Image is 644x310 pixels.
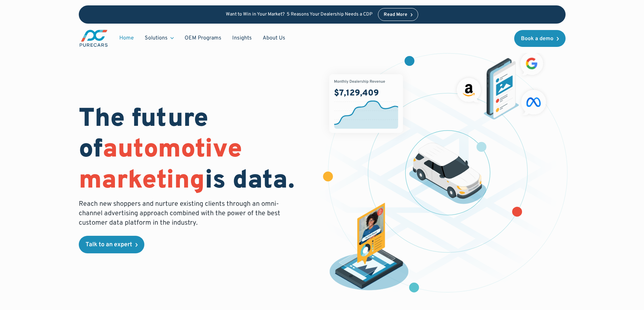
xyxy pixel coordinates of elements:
a: Read More [378,8,419,21]
a: About Us [257,32,291,45]
p: Reach new shoppers and nurture existing clients through an omni-channel advertising approach comb... [79,199,284,228]
span: automotive marketing [79,134,242,197]
img: chart showing monthly dealership revenue of $7m [329,74,403,133]
p: Want to Win in Your Market? 5 Reasons Your Dealership Needs a CDP [226,12,373,18]
a: main [79,29,109,48]
a: Insights [227,32,257,45]
div: Talk to an expert [86,242,132,248]
h1: The future of is data. [79,104,314,197]
div: Read More [384,12,407,17]
img: purecars logo [79,29,109,48]
a: Home [114,32,139,45]
div: Book a demo [521,36,553,41]
a: Book a demo [514,30,566,47]
div: Solutions [139,32,179,45]
a: Talk to an expert [79,236,144,253]
img: persona of a buyer [324,203,414,293]
img: illustration of a vehicle [409,143,487,204]
div: Solutions [145,34,168,42]
img: ads on social media and advertising partners [453,49,550,119]
a: OEM Programs [179,32,227,45]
